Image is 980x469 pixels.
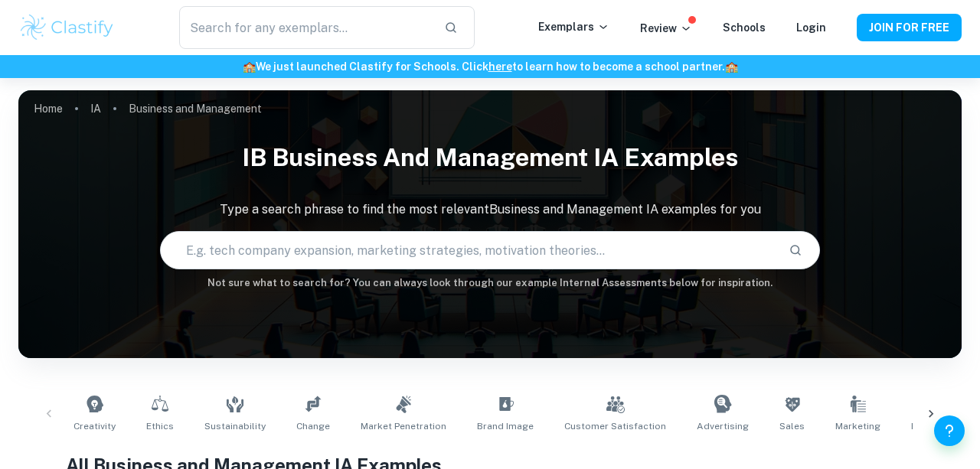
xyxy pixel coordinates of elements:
[477,419,534,433] span: Brand Image
[18,275,962,291] h6: Not sure what to search for? You can always look through our example Internal Assessments below f...
[161,229,776,272] input: E.g. tech company expansion, marketing strategies, motivation theories...
[782,237,808,263] button: Search
[204,419,266,433] span: Sustainability
[179,6,432,49] input: Search for any exemplars...
[564,419,666,433] span: Customer Satisfaction
[18,12,116,43] img: Clastify logo
[129,100,262,117] p: Business and Management
[779,419,805,433] span: Sales
[18,200,962,219] p: Type a search phrase to find the most relevant Business and Management IA examples for you
[796,21,826,34] a: Login
[911,419,969,433] span: E-commerce
[296,419,330,433] span: Change
[3,58,977,75] h6: We just launched Clastify for Schools. Click to learn how to become a school partner.
[835,419,880,433] span: Marketing
[857,14,962,41] button: JOIN FOR FREE
[18,133,962,182] h1: IB Business and Management IA examples
[488,60,512,73] a: here
[640,20,692,37] p: Review
[538,18,609,35] p: Exemplars
[723,21,766,34] a: Schools
[243,60,256,73] span: 🏫
[34,98,63,119] a: Home
[934,415,965,446] button: Help and Feedback
[361,419,446,433] span: Market Penetration
[146,419,174,433] span: Ethics
[725,60,738,73] span: 🏫
[90,98,101,119] a: IA
[73,419,116,433] span: Creativity
[697,419,749,433] span: Advertising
